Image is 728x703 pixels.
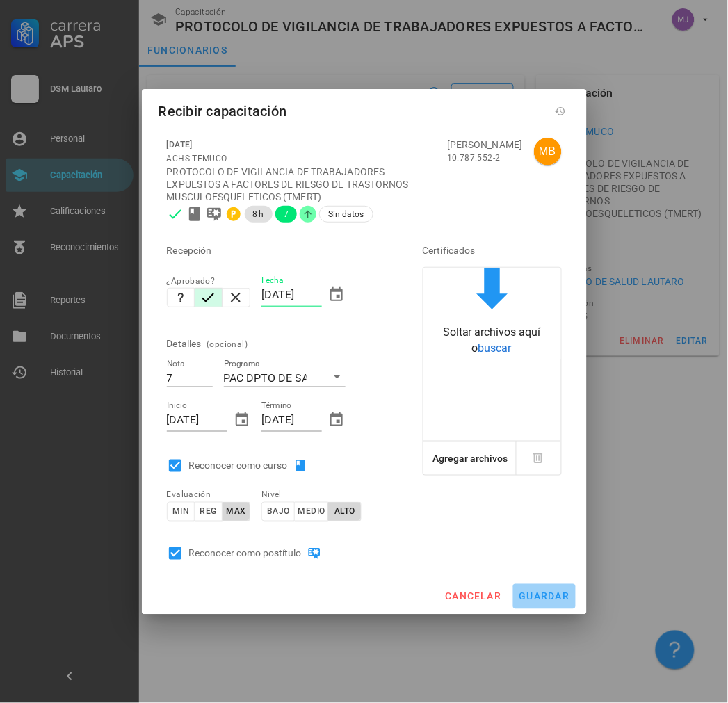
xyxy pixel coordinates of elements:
[261,275,284,286] label: Fecha
[439,584,507,609] button: cancelar
[167,165,437,203] div: PROTOCOLO DE VIGILANCIA DE TRABAJADORES EXPUESTOS A FACTORES DE RIESGO DE TRASTORNOS MUSCULOESQUE...
[224,359,261,369] label: Programa
[261,488,346,502] div: Nivel
[167,359,185,369] label: Nota
[225,507,245,517] span: max
[430,442,512,475] button: Agregar archivos
[261,502,295,522] button: bajo
[334,507,355,517] span: alto
[167,327,202,360] div: Detalles
[199,507,216,517] span: reg
[328,502,362,522] button: alto
[167,274,251,288] div: ¿Aprobado?
[519,591,570,602] span: guardar
[167,401,187,411] label: Inicio
[167,154,227,163] span: ACHS TEMUCO
[189,545,327,562] div: Reconocer como postítulo
[423,325,561,356] div: Soltar archivos aquí o
[261,401,292,411] label: Término
[172,507,189,517] span: min
[423,442,517,475] button: Agregar archivos
[266,507,290,517] span: bajo
[195,502,223,522] button: reg
[478,341,512,355] span: buscar
[423,234,562,267] div: Certificados
[284,206,289,223] span: 7
[444,591,501,602] span: cancelar
[253,206,264,223] span: 8 h
[447,151,522,165] div: 10.787.552-2
[167,234,384,267] div: Recepción
[159,100,287,122] div: Recibir capacitación
[295,502,328,522] button: medio
[207,337,248,351] div: (opcional)
[223,502,250,522] button: max
[513,584,576,609] button: guardar
[298,507,325,517] span: medio
[539,138,556,165] span: MB
[328,207,364,222] span: Sin datos
[447,138,522,151] div: [PERSON_NAME]
[189,458,313,474] div: Reconocer como curso
[167,488,251,502] div: Evaluación
[167,138,437,152] div: [DATE]
[167,502,195,522] button: min
[423,268,561,360] button: Soltar archivos aquí obuscar
[534,138,562,165] div: avatar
